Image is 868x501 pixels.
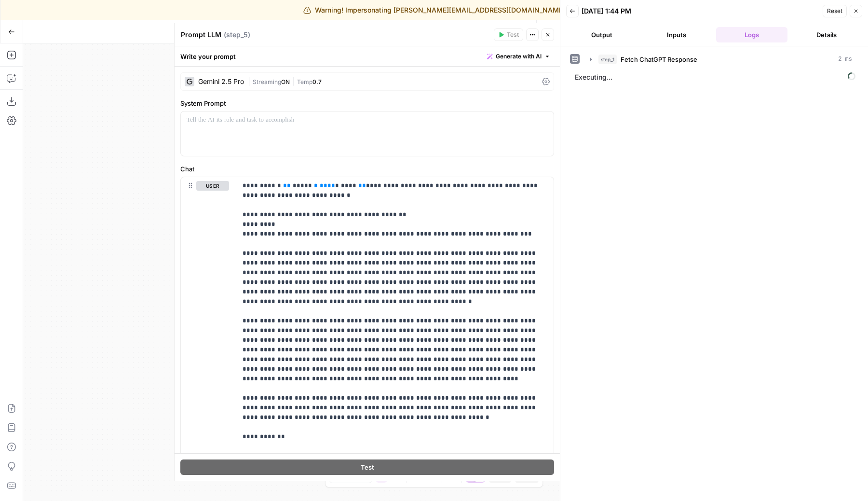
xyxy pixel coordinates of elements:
span: Streaming [253,78,281,85]
span: Test [361,462,374,472]
button: user [196,181,229,191]
span: Test [507,30,519,39]
span: Generate with AI [496,52,542,61]
button: 2 ms [584,52,858,67]
button: Inputs [641,27,713,42]
span: 2 ms [838,55,852,64]
span: 0.7 [312,78,322,85]
span: Fetch ChatGPT Response [621,55,697,64]
button: Output [566,27,637,42]
span: ON [281,78,290,85]
label: Chat [180,164,554,174]
button: Reset [823,5,847,17]
textarea: Prompt LLM [181,30,221,40]
span: ( step_5 ) [224,30,250,40]
span: Temp [297,78,312,85]
button: Test [180,459,554,475]
span: step_1 [598,55,617,64]
label: System Prompt [180,98,554,108]
button: Logs [716,27,787,42]
span: Reset [827,7,842,15]
button: Generate with AI [483,50,554,63]
button: Details [791,27,863,42]
span: | [248,76,253,86]
span: Executing... [572,70,858,85]
span: | [290,76,297,86]
div: Warning! Impersonating [PERSON_NAME][EMAIL_ADDRESS][DOMAIN_NAME] [303,5,565,15]
div: Write your prompt [175,46,560,66]
div: Gemini 2.5 Pro [198,78,244,85]
button: Test [494,28,523,41]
